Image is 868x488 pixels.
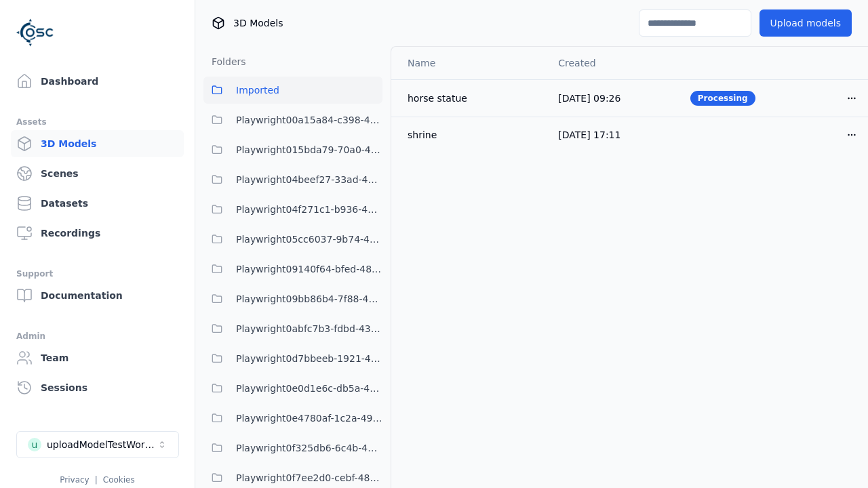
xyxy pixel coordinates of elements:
[203,345,382,372] button: Playwright0d7bbeeb-1921-41c6-b931-af810e4ce19a
[690,91,755,106] div: Processing
[16,266,178,282] div: Support
[408,91,536,105] div: horse statue
[236,82,279,98] span: Imported
[11,282,184,309] a: Documentation
[391,47,547,79] th: Name
[236,231,382,247] span: Playwright05cc6037-9b74-4704-86c6-3ffabbdece83
[236,201,382,218] span: Playwright04f271c1-b936-458c-b5f6-36ca6337f11a
[16,431,179,458] button: Select a workspace
[16,328,178,344] div: Admin
[558,129,620,140] span: [DATE] 17:11
[203,166,382,193] button: Playwright04beef27-33ad-4b39-a7ba-e3ff045e7193
[203,256,382,283] button: Playwright09140f64-bfed-4894-9ae1-f5b1e6c36039
[236,380,382,396] span: Playwright0e0d1e6c-db5a-4244-b424-632341d2c1b4
[236,440,382,456] span: Playwright0f325db6-6c4b-4947-9a8f-f4487adedf2c
[203,315,382,342] button: Playwright0abfc7b3-fdbd-438a-9097-bdc709c88d01
[28,438,41,451] div: u
[11,344,184,371] a: Team
[759,9,852,37] button: Upload models
[203,106,382,134] button: Playwright00a15a84-c398-4ef4-9da8-38c036397b1e
[236,350,382,367] span: Playwright0d7bbeeb-1921-41c6-b931-af810e4ce19a
[203,226,382,253] button: Playwright05cc6037-9b74-4704-86c6-3ffabbdece83
[16,114,178,130] div: Assets
[11,68,184,95] a: Dashboard
[236,142,382,158] span: Playwright015bda79-70a0-409c-99cb-1511bab16c94
[11,374,184,401] a: Sessions
[203,77,382,104] button: Imported
[203,375,382,402] button: Playwright0e0d1e6c-db5a-4244-b424-632341d2c1b4
[236,470,382,486] span: Playwright0f7ee2d0-cebf-4840-a756-5a7a26222786
[203,196,382,223] button: Playwright04f271c1-b936-458c-b5f6-36ca6337f11a
[236,171,382,188] span: Playwright04beef27-33ad-4b39-a7ba-e3ff045e7193
[95,475,98,485] span: |
[558,93,620,104] span: [DATE] 09:26
[47,438,157,451] div: uploadModelTestWorkspace
[236,321,382,337] span: Playwright0abfc7b3-fdbd-438a-9097-bdc709c88d01
[236,291,382,307] span: Playwright09bb86b4-7f88-4a8f-8ea8-a4c9412c995e
[236,112,382,128] span: Playwright00a15a84-c398-4ef4-9da8-38c036397b1e
[16,14,54,52] img: Logo
[408,128,536,142] div: shrine
[547,47,679,79] th: Created
[60,475,89,485] a: Privacy
[11,190,184,217] a: Datasets
[203,136,382,163] button: Playwright015bda79-70a0-409c-99cb-1511bab16c94
[203,55,246,68] h3: Folders
[233,16,283,30] span: 3D Models
[236,261,382,277] span: Playwright09140f64-bfed-4894-9ae1-f5b1e6c36039
[103,475,135,485] a: Cookies
[203,434,382,462] button: Playwright0f325db6-6c4b-4947-9a8f-f4487adedf2c
[203,405,382,432] button: Playwright0e4780af-1c2a-492e-901c-6880da17528a
[11,160,184,187] a: Scenes
[236,410,382,426] span: Playwright0e4780af-1c2a-492e-901c-6880da17528a
[203,285,382,312] button: Playwright09bb86b4-7f88-4a8f-8ea8-a4c9412c995e
[11,130,184,157] a: 3D Models
[11,220,184,247] a: Recordings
